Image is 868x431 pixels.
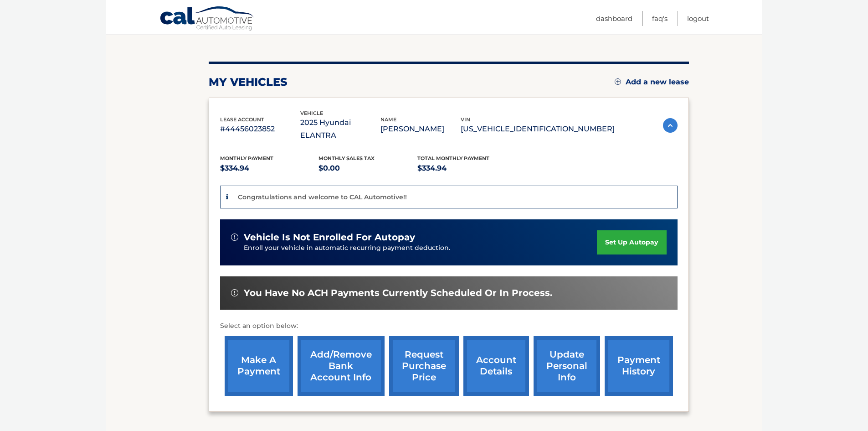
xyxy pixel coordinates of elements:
img: alert-white.svg [231,289,238,296]
a: Dashboard [596,11,632,26]
span: vin [461,116,470,123]
p: Congratulations and welcome to CAL Automotive!! [238,193,407,201]
p: $334.94 [417,162,516,175]
p: Select an option below: [220,321,678,332]
span: Total Monthly Payment [417,155,489,161]
span: vehicle [300,110,323,116]
span: lease account [220,116,264,123]
span: Monthly sales Tax [318,155,375,161]
h2: my vehicles [209,75,288,89]
a: request purchase price [389,336,459,396]
span: name [380,116,396,123]
p: [US_VEHICLE_IDENTIFICATION_NUMBER] [461,123,615,135]
p: #44456023852 [220,123,300,135]
a: set up autopay [597,230,666,254]
span: You have no ACH payments currently scheduled or in process. [244,287,552,299]
a: Add a new lease [615,78,689,87]
a: payment history [605,336,673,396]
a: update personal info [534,336,600,396]
p: $334.94 [220,162,319,175]
p: 2025 Hyundai ELANTRA [300,116,380,142]
a: FAQ's [652,11,668,26]
p: [PERSON_NAME] [380,123,461,135]
p: Enroll your vehicle in automatic recurring payment deduction. [244,243,597,253]
img: add.svg [615,78,621,85]
a: Add/Remove bank account info [298,336,385,396]
span: Monthly Payment [220,155,273,161]
a: make a payment [225,336,293,396]
span: vehicle is not enrolled for autopay [244,232,415,243]
a: Logout [687,11,709,26]
img: alert-white.svg [231,234,238,241]
img: accordion-active.svg [663,118,678,133]
a: Cal Automotive [159,6,255,32]
p: $0.00 [318,162,417,175]
a: account details [463,336,529,396]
